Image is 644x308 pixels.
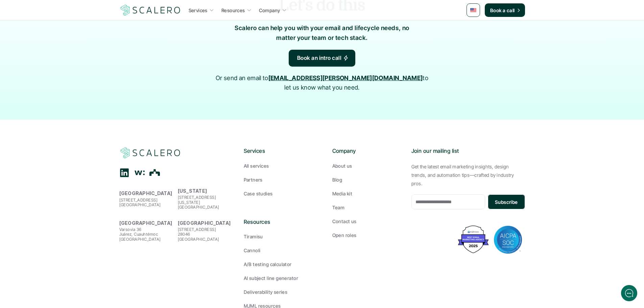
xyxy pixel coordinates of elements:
[244,176,263,183] p: Partners
[495,198,518,206] p: Subscribe
[119,227,174,242] p: Varsovia 36 Juárez, Cuauhtémoc [GEOGRAPHIC_DATA]
[332,204,345,211] p: Team
[456,224,490,255] img: Best Email Marketing Agency 2025 - Recognized by Mailmodo
[135,168,145,178] div: Wellfound
[268,74,423,81] a: [EMAIL_ADDRESS][PERSON_NAME][DOMAIN_NAME]
[189,7,208,14] p: Services
[259,7,280,14] p: Company
[332,232,357,239] p: Open roles
[244,162,312,169] a: All services
[490,7,515,14] p: Book a call
[178,227,233,242] p: [STREET_ADDRESS] 28046 [GEOGRAPHIC_DATA]
[221,7,245,14] p: Resources
[119,4,182,17] img: Scalero company logo
[244,233,263,240] p: Tiramisu
[119,147,182,159] a: Scalero company logo
[332,218,401,225] a: Contact us
[244,233,312,240] a: Tiramisu
[244,218,312,227] p: Resources
[178,195,233,210] p: [STREET_ADDRESS] [US_STATE][GEOGRAPHIC_DATA]
[411,162,525,188] p: Get the latest email marketing insights, design trends, and automation tips—crafted by industry p...
[332,176,342,183] p: Blog
[244,190,312,197] a: Case studies
[289,50,356,67] a: Book an intro call
[119,146,182,159] img: Scalero company logo
[332,147,401,156] p: Company
[244,288,288,295] p: Deliverability series
[332,232,401,239] a: Open roles
[332,162,352,169] p: About us
[178,220,231,226] strong: [GEOGRAPHIC_DATA]
[244,261,292,268] p: A/B testing calculator
[244,247,312,254] a: Cannoli
[178,188,207,194] strong: [US_STATE]
[488,194,525,209] button: Subscribe
[119,190,172,196] strong: [GEOGRAPHIC_DATA]
[244,288,312,295] a: Deliverability series
[212,73,432,93] p: Or send an email to to let us know what you need.
[119,220,172,226] strong: [GEOGRAPHIC_DATA]
[10,90,125,103] button: New conversation
[244,162,269,169] p: All services
[244,176,312,183] a: Partners
[44,94,81,99] span: New conversation
[332,218,357,225] p: Contact us
[485,3,525,17] a: Book a call
[10,33,125,44] h1: Hi! Welcome to [GEOGRAPHIC_DATA].
[244,261,312,268] a: A/B testing calculator
[244,275,299,282] p: AI subject line generator
[119,4,182,16] a: Scalero company logo
[332,204,401,211] a: Team
[228,23,417,43] p: Scalero can help you with your email and lifecycle needs, no matter your team or tech stack.
[119,198,174,208] p: [STREET_ADDRESS] [GEOGRAPHIC_DATA]
[494,226,522,254] img: AICPA SOC badge
[56,236,86,241] span: We run on Gist
[297,54,342,63] p: Book an intro call
[244,247,261,254] p: Cannoli
[10,45,125,77] h2: Let us know if we can help with lifecycle marketing.
[119,168,129,178] div: Linkedin
[244,190,273,197] p: Case studies
[332,190,401,197] a: Media kit
[332,176,401,183] a: Blog
[150,168,160,178] div: The Org
[621,285,637,301] iframe: gist-messenger-bubble-iframe
[332,190,353,197] p: Media kit
[332,162,401,169] a: About us
[244,147,312,156] p: Services
[411,147,525,156] p: Join our mailing list
[244,275,312,282] a: AI subject line generator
